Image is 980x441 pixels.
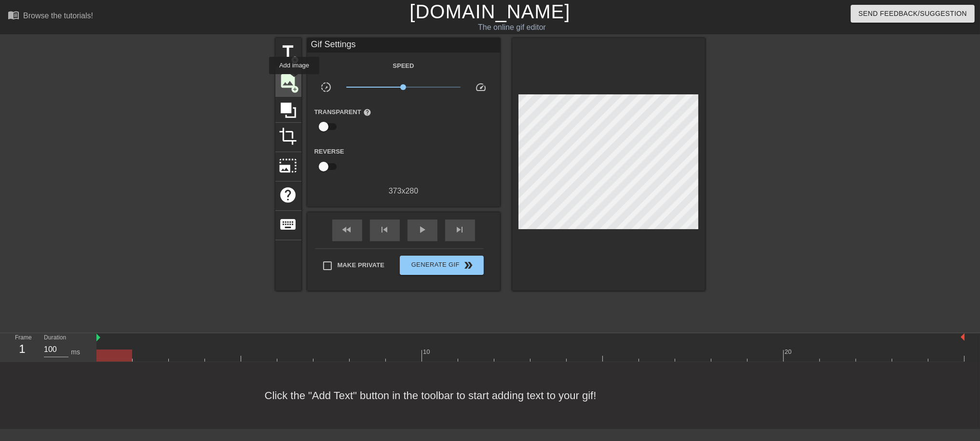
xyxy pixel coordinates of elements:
[15,340,29,358] div: 1
[279,127,298,145] span: crop
[307,38,500,52] div: Gif Settings
[400,256,483,275] button: Generate Gif
[279,215,298,233] span: keyboard
[44,335,66,341] label: Duration
[404,259,479,271] span: Generate Gif
[291,56,299,64] span: add_circle
[858,8,967,20] span: Send Feedback/Suggestion
[363,108,371,117] span: help
[8,333,37,361] div: Frame
[279,156,298,175] span: photo_size_select_large
[785,347,793,357] div: 20
[71,347,80,357] div: ms
[314,107,371,117] label: Transparent
[338,260,385,270] span: Make Private
[314,147,344,156] label: Reverse
[23,12,93,20] div: Browse the tutorials!
[331,22,692,33] div: The online gif editor
[279,186,298,204] span: help
[961,333,965,341] img: bound-end.png
[475,81,487,93] span: speed
[279,72,298,90] span: image
[291,85,299,93] span: add_circle
[417,224,428,235] span: play_arrow
[393,61,414,71] label: Speed
[379,224,391,235] span: skip_previous
[8,9,19,21] span: menu_book
[454,224,466,235] span: skip_next
[279,42,298,61] span: title
[409,1,570,22] a: [DOMAIN_NAME]
[8,9,93,24] a: Browse the tutorials!
[851,5,975,23] button: Send Feedback/Suggestion
[341,224,353,235] span: fast_rewind
[423,347,432,357] div: 10
[320,81,332,93] span: slow_motion_video
[307,185,500,197] div: 373 x 280
[463,259,474,271] span: double_arrow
